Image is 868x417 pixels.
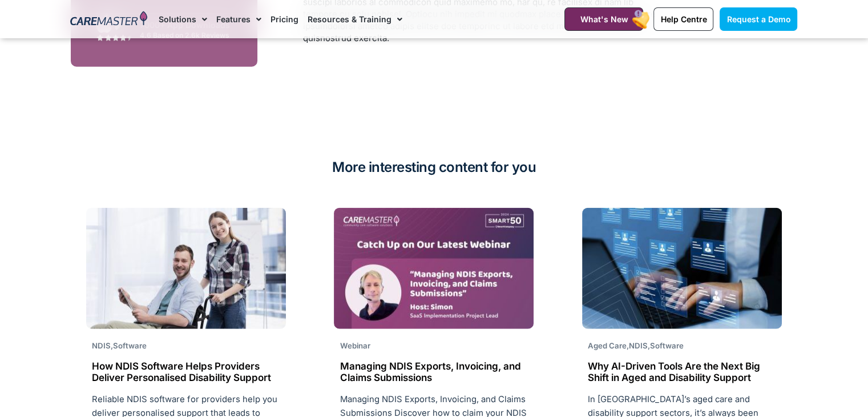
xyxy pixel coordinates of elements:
img: ai-roster-blog [582,208,782,329]
span: Help Centre [660,14,706,24]
span: Software [113,341,147,350]
span: NDIS [92,341,111,350]
img: Missed Webinar-18Jun2025_Website Thumb [334,208,534,329]
a: Request a Demo [720,7,797,31]
span: Aged Care [588,341,627,350]
a: Help Centre [653,7,713,31]
h2: Why AI-Driven Tools Are the Next Big Shift in Aged and Disability Support [588,360,776,384]
h2: How NDIS Software Helps Providers Deliver Personalised Disability Support [92,360,280,384]
span: , [92,341,147,350]
a: What's New [564,7,643,31]
h2: Managing NDIS Exports, Invoicing, and Claims Submissions [340,360,528,384]
span: NDIS [629,341,648,350]
span: Request a Demo [726,14,790,24]
span: What's New [580,14,628,24]
h2: More interesting content for you [71,158,798,177]
span: , , [588,341,684,350]
img: smiley-man-woman-posing [86,208,286,329]
img: CareMaster Logo [70,11,147,28]
span: Software [650,341,684,350]
span: Webinar [340,341,370,350]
